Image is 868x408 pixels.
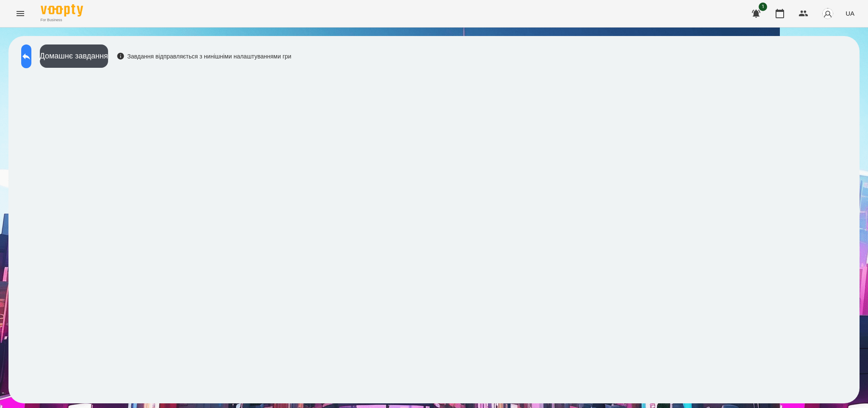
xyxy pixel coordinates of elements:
span: For Business [41,17,83,23]
button: UA [842,6,858,21]
img: Voopty Logo [41,4,83,17]
button: Домашнє завдання [40,44,108,68]
img: avatar_s.png [822,8,834,19]
div: Завдання відправляється з нинішніми налаштуваннями гри [117,52,292,61]
button: Menu [10,3,31,24]
span: UA [846,9,854,18]
span: 1 [759,3,767,11]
